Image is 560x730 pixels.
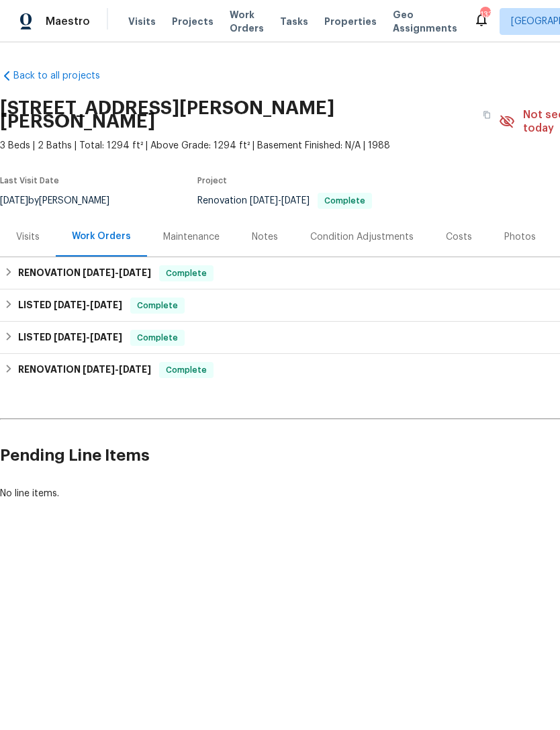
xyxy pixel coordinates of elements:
span: [DATE] [83,365,115,374]
div: Work Orders [72,230,131,243]
span: Renovation [197,196,372,206]
span: Complete [160,363,212,377]
span: Project [197,177,227,185]
span: [DATE] [83,268,115,277]
h6: LISTED [18,330,122,346]
div: Visits [16,230,40,244]
span: Geo Assignments [393,8,457,35]
span: Visits [128,15,156,28]
span: - [54,332,122,342]
span: Work Orders [230,8,264,35]
span: - [54,300,122,310]
span: [DATE] [250,196,278,206]
span: [DATE] [90,332,122,342]
span: Projects [172,15,214,28]
button: Copy Address [475,103,499,127]
span: - [83,268,151,277]
span: Tasks [280,17,308,26]
span: [DATE] [54,300,86,310]
div: Costs [446,230,472,244]
span: Properties [324,15,377,28]
div: Condition Adjustments [310,230,414,244]
span: Complete [160,267,212,280]
span: - [250,196,310,206]
span: Complete [132,299,183,312]
h6: RENOVATION [18,362,151,378]
div: 133 [480,8,489,21]
span: - [83,365,151,374]
span: [DATE] [119,365,151,374]
h6: LISTED [18,298,122,314]
h6: RENOVATION [18,265,151,281]
span: [DATE] [54,332,86,342]
div: Notes [252,230,278,244]
span: Maestro [46,15,90,28]
span: Complete [319,197,371,205]
span: [DATE] [90,300,122,310]
span: Complete [132,331,183,345]
div: Photos [504,230,536,244]
span: [DATE] [281,196,310,206]
div: Maintenance [163,230,220,244]
span: [DATE] [119,268,151,277]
